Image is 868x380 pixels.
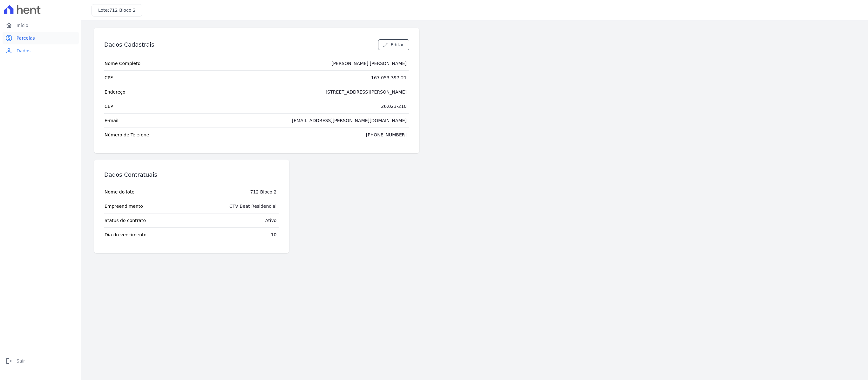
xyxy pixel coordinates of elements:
[366,132,407,138] div: [PHONE_NUMBER]
[105,189,134,195] span: Nome do lote
[3,44,79,57] a: personDados
[381,103,407,109] div: 26.023-210
[5,357,13,365] i: logout
[265,217,277,224] div: Ativo
[391,42,404,48] span: Editar
[98,7,136,14] h3: Lote:
[331,60,407,67] div: [PERSON_NAME] [PERSON_NAME]
[378,39,409,50] a: Editar
[3,355,79,367] a: logoutSair
[105,203,143,209] span: Empreendimento
[105,89,125,95] span: Endereço
[271,232,277,238] div: 10
[17,48,31,54] span: Dados
[105,232,146,238] span: Dia do vencimento
[250,189,277,195] div: 712 Bloco 2
[105,75,113,81] span: CPF
[17,22,28,29] span: Início
[105,103,113,109] span: CEP
[105,132,149,138] span: Número de Telefone
[104,41,154,49] h3: Dados Cadastrais
[5,34,13,42] i: paid
[104,171,157,179] h3: Dados Contratuais
[371,75,407,81] div: 167.053.397-21
[292,117,407,124] div: [EMAIL_ADDRESS][PERSON_NAME][DOMAIN_NAME]
[105,117,119,124] span: E-mail
[109,8,136,13] span: 712 Bloco 2
[326,89,407,95] div: [STREET_ADDRESS][PERSON_NAME]
[17,358,25,364] span: Sair
[105,217,146,224] span: Status do contrato
[17,35,35,41] span: Parcelas
[5,22,13,29] i: home
[3,32,79,44] a: paidParcelas
[105,60,140,67] span: Nome Completo
[229,203,276,209] div: CTV Beat Residencial
[5,47,13,55] i: person
[3,19,79,32] a: homeInício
